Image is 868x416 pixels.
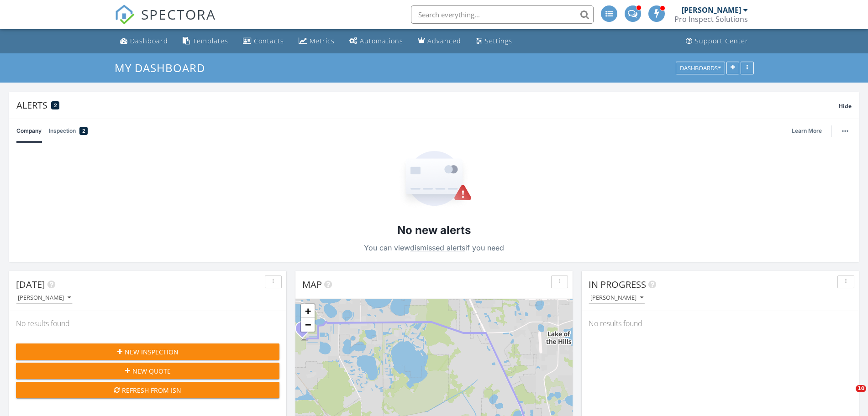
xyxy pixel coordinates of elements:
[82,126,85,135] span: 2
[842,130,848,132] img: ellipsis-632cfdd7c38ec3a7d453.svg
[589,278,646,291] span: In Progress
[9,311,286,336] div: No results found
[302,328,308,334] div: 4510 Rapallo Ave, Winter Haven, FL 33884
[695,36,748,45] div: Support Center
[115,5,135,25] img: The Best Home Inspection Software - Spectora
[16,278,45,291] span: [DATE]
[16,363,279,379] button: New Quote
[141,5,216,24] span: SPECTORA
[472,33,516,50] a: Settings
[485,36,512,45] div: Settings
[125,347,179,357] span: New Inspection
[23,385,272,395] div: Refresh from ISN
[682,5,741,15] div: [PERSON_NAME]
[674,15,748,24] div: Pro Inspect Solutions
[16,292,73,304] button: [PERSON_NAME]
[16,382,279,398] button: Refresh from ISN
[132,366,171,376] span: New Quote
[54,102,57,109] span: 2
[582,311,859,336] div: No results found
[115,60,213,75] a: My Dashboard
[16,343,279,360] button: New Inspection
[254,36,284,45] div: Contacts
[16,119,42,143] a: Company
[396,151,472,208] img: Empty State
[130,36,168,45] div: Dashboard
[310,36,335,45] div: Metrics
[839,102,852,110] span: Hide
[179,33,232,50] a: Templates
[116,33,172,50] a: Dashboard
[18,295,71,301] div: [PERSON_NAME]
[837,385,859,407] iframe: Intercom live chat
[682,33,752,50] a: Support Center
[427,36,461,45] div: Advanced
[676,62,725,74] button: Dashboards
[414,33,465,50] a: Advanced
[410,243,465,252] a: dismissed alerts
[680,65,721,71] div: Dashboards
[115,12,216,31] a: SPECTORA
[239,33,288,50] a: Contacts
[792,126,827,135] a: Learn More
[590,295,643,301] div: [PERSON_NAME]
[360,36,403,45] div: Automations
[411,5,594,24] input: Search everything...
[397,223,471,238] h2: No new alerts
[301,318,315,332] a: Zoom out
[193,36,228,45] div: Templates
[295,33,338,50] a: Metrics
[302,278,322,291] span: Map
[301,304,315,318] a: Zoom in
[49,119,88,143] a: Inspection
[856,385,866,392] span: 10
[16,99,839,111] div: Alerts
[364,241,504,254] p: You can view if you need
[589,292,645,304] button: [PERSON_NAME]
[300,326,304,333] i: 1
[346,33,407,50] a: Automations (Advanced)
